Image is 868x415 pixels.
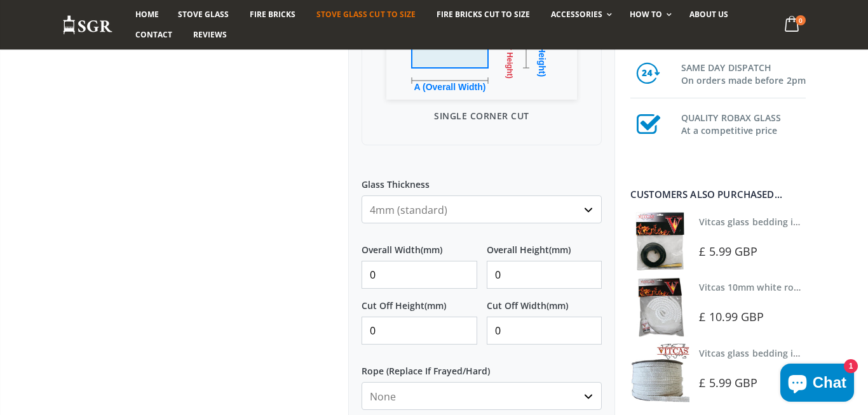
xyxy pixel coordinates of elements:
a: Fire Bricks [240,4,305,25]
span: Accessories [551,9,602,20]
span: (mm) [546,300,568,312]
a: How To [620,4,678,25]
span: How To [630,9,662,20]
div: Customers also purchased... [630,190,806,199]
span: £ 10.99 GBP [699,309,764,324]
img: Vitcas stove glass bedding in tape [630,212,689,271]
label: Cut Off Height [362,289,477,312]
span: 0 [796,15,806,25]
a: Stove Glass [168,4,238,25]
span: Stove Glass Cut To Size [316,9,415,20]
h3: QUALITY ROBAX GLASS At a competitive price [681,109,806,137]
label: Rope (Replace If Frayed/Hard) [362,354,602,377]
span: (mm) [424,300,446,312]
h3: SAME DAY DISPATCH On orders made before 2pm [681,59,806,87]
span: Home [135,9,159,20]
a: 0 [780,13,806,37]
a: Home [126,4,168,25]
span: Fire Bricks [250,9,295,20]
a: Reviews [184,25,236,45]
span: Stove Glass [178,9,229,20]
span: £ 5.99 GBP [699,244,757,259]
a: Fire Bricks Cut To Size [427,4,539,25]
label: Overall Height [487,233,602,256]
span: Contact [135,29,172,40]
a: Accessories [541,4,618,25]
img: Stove Glass Replacement [62,15,113,36]
span: About us [689,9,728,20]
inbox-online-store-chat: Shopify online store chat [776,364,858,405]
a: About us [680,4,738,25]
img: Vitcas white rope, glue and gloves kit 10mm [630,277,689,336]
label: Glass Thickness [362,168,602,190]
span: (mm) [549,244,571,256]
span: £ 5.99 GBP [699,375,757,390]
span: Reviews [193,29,227,40]
span: Fire Bricks Cut To Size [437,9,530,20]
img: Vitcas stove glass bedding in tape [630,343,689,402]
a: Stove Glass Cut To Size [307,4,424,25]
label: Overall Width [362,233,477,256]
span: (mm) [421,244,442,256]
a: Contact [126,25,182,45]
label: Cut Off Width [487,289,602,312]
p: Single Corner Cut [375,109,588,122]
